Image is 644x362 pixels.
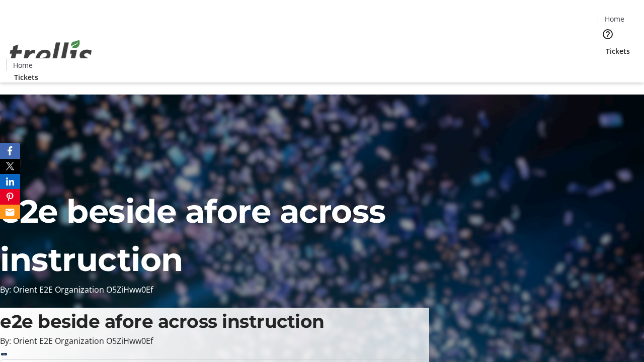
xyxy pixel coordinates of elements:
span: Tickets [14,72,38,82]
a: Home [7,60,39,70]
span: Tickets [606,46,630,56]
a: Home [598,14,630,24]
button: Cart [598,56,618,76]
span: Home [605,14,624,24]
button: Help [598,24,618,44]
a: Tickets [6,72,46,82]
a: Tickets [598,46,638,56]
span: Home [13,60,33,70]
img: Orient E2E Organization O5ZiHww0Ef's Logo [6,29,96,79]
